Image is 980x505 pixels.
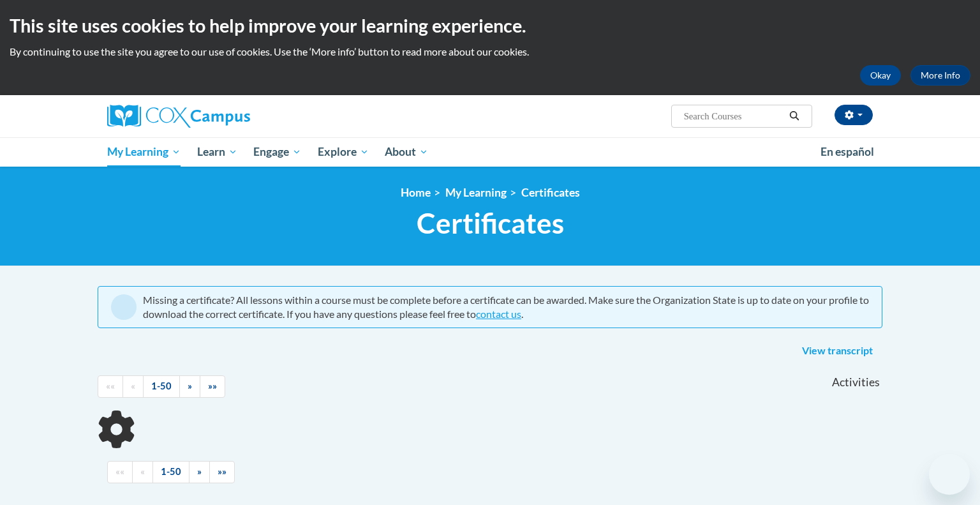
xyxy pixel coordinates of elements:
[98,375,123,398] a: Begining
[377,137,437,167] a: About
[521,186,580,199] a: Certificates
[107,105,350,128] a: Cox Campus
[189,137,246,167] a: Learn
[132,461,153,483] a: Previous
[140,466,145,477] span: «
[209,461,235,483] a: End
[318,144,369,160] span: Explore
[106,381,115,391] span: ««
[107,461,133,483] a: Begining
[445,186,507,199] a: My Learning
[785,109,804,124] button: Search
[385,144,428,160] span: About
[792,341,882,361] a: View transcript
[683,109,785,124] input: Search Courses
[860,65,901,86] button: Okay
[929,454,970,495] iframe: Button to launch messaging window
[812,139,882,165] a: En español
[197,144,237,160] span: Learn
[401,186,431,199] a: Home
[115,466,124,477] span: ««
[99,137,189,167] a: My Learning
[189,461,210,483] a: Next
[197,466,202,477] span: »
[107,105,250,128] img: Cox Campus
[309,137,377,167] a: Explore
[10,13,970,38] h2: This site uses cookies to help improve your learning experience.
[218,466,226,477] span: »»
[143,375,180,398] a: 1-50
[131,381,135,391] span: «
[835,105,873,125] button: Account Settings
[88,137,892,167] div: Main menu
[179,375,200,398] a: Next
[188,381,192,391] span: »
[200,375,225,398] a: End
[820,145,874,158] span: En español
[208,381,217,391] span: »»
[107,144,181,160] span: My Learning
[245,137,309,167] a: Engage
[122,375,144,398] a: Previous
[417,206,564,240] span: Certificates
[832,375,880,389] span: Activities
[152,461,189,483] a: 1-50
[253,144,301,160] span: Engage
[910,65,970,86] a: More Info
[476,308,521,320] a: contact us
[10,45,970,59] p: By continuing to use the site you agree to our use of cookies. Use the ‘More info’ button to read...
[143,293,869,321] div: Missing a certificate? All lessons within a course must be complete before a certificate can be a...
